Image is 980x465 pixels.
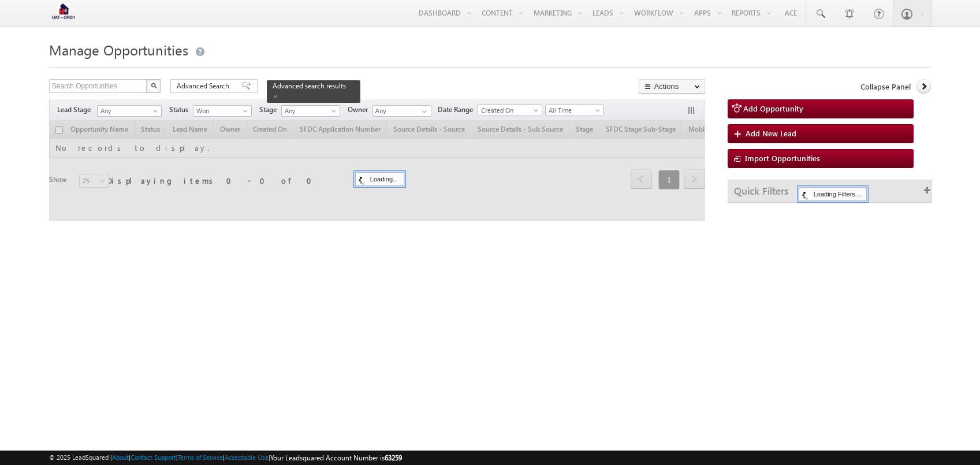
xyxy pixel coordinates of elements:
span: Owner [348,105,372,115]
span: Manage Opportunities [49,40,188,59]
span: Created On [478,105,538,116]
a: Acceptable Use [225,453,269,461]
span: Date Range [438,105,478,115]
a: All Time [545,105,604,116]
span: Status [169,105,193,115]
span: Advanced search results [273,81,346,90]
div: Loading... [355,172,404,186]
img: Search [151,83,156,88]
span: Stage [259,105,281,115]
button: Actions [639,79,705,94]
span: All Time [546,105,601,116]
span: Any [98,106,158,116]
span: Your Leadsquared Account Number is [270,453,402,462]
span: © 2025 LeadSquared | | | | | [49,452,402,463]
div: Loading Filters... [799,187,867,201]
a: Terms of Service [178,453,223,461]
a: Show All Items [416,106,430,117]
a: Won [193,105,252,117]
span: Any [282,106,337,116]
span: Add Opportunity [743,103,803,113]
span: Advanced Search [177,81,233,91]
input: Type to Search [372,105,431,117]
a: Any [281,105,340,117]
span: Lead Stage [57,105,95,115]
img: Custom Logo [49,3,78,23]
span: 63259 [385,453,402,462]
a: Created On [478,105,542,116]
a: Any [97,105,162,117]
span: Won [193,106,248,116]
span: Collapse Panel [860,81,911,92]
a: About [112,453,129,461]
a: Contact Support [131,453,176,461]
span: Import Opportunities [745,153,820,163]
span: Add New Lead [746,128,796,138]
